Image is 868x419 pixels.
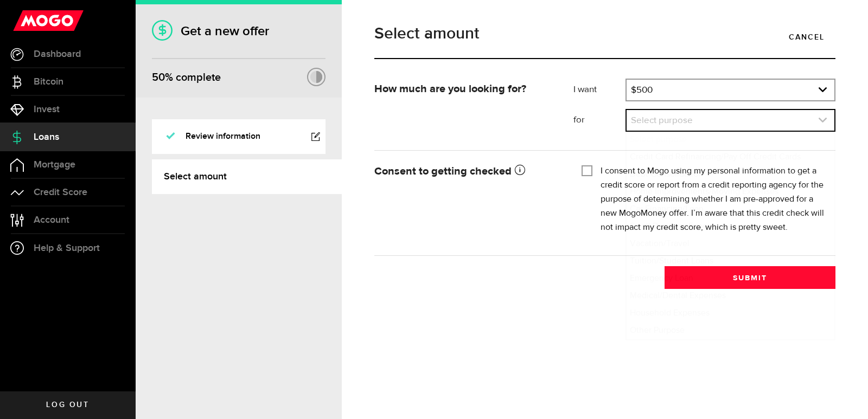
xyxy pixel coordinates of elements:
li: Select purpose [627,131,834,149]
li: Other Purpose [627,322,834,339]
a: expand select [627,80,834,100]
span: Loans [34,132,59,142]
label: I consent to Mogo using my personal information to get a credit score or report from a credit rep... [601,164,827,235]
h1: Select amount [374,25,835,42]
span: Help & Support [34,243,100,253]
strong: Consent to getting checked [374,166,525,177]
span: Invest [34,105,60,114]
strong: How much are you looking for? [374,83,526,94]
li: Medical/Dental Expenses [627,287,834,305]
label: for [573,114,626,127]
li: Household Expenses [627,305,834,322]
li: Debt Consolidation [627,166,834,183]
input: I consent to Mogo using my personal information to get a credit score or report from a credit rep... [582,164,592,175]
a: Cancel [778,25,835,48]
span: Mortgage [34,160,75,170]
li: Car Financing/Loan [627,201,834,218]
label: I want [573,83,626,96]
button: Open LiveChat chat widget [9,4,41,37]
h1: Get a new offer [152,23,325,39]
li: Tuition/Student Loans [627,253,834,270]
div: % complete [152,68,221,87]
span: Account [34,215,69,225]
a: Review information [152,119,325,154]
a: Select amount [152,159,342,194]
li: Emergency Loan [627,270,834,287]
li: Home Improvements/Moving Expenses [627,183,834,201]
span: Bitcoin [34,77,63,87]
span: Credit Score [34,188,87,197]
li: Small Business Expense [627,218,834,235]
span: 50 [152,71,165,84]
span: Dashboard [34,49,81,59]
li: Vacation/Travel [627,235,834,253]
a: expand select [627,110,834,131]
span: Log out [46,401,89,409]
li: Credit Card Refinancing/Pay Off Credit Cards [627,149,834,166]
